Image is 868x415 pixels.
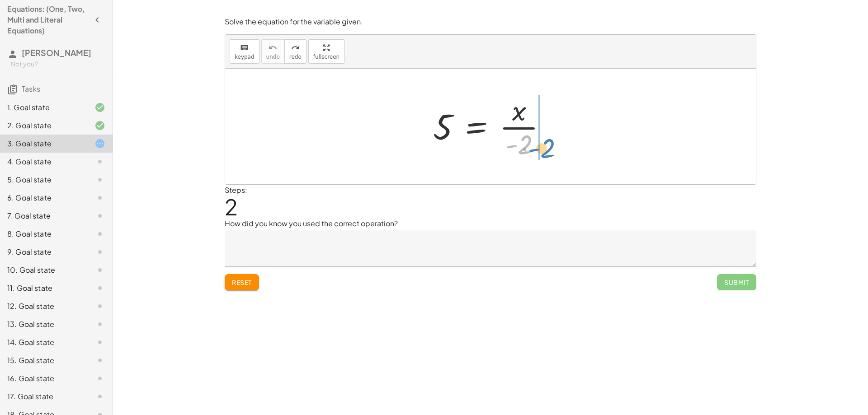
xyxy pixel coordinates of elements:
i: Task not started. [94,210,105,221]
label: Steps: [225,185,247,195]
div: 6. Goal state [7,192,80,203]
span: undo [266,54,280,60]
div: 11. Goal state [7,283,80,294]
span: keypad [235,54,255,60]
div: 1. Goal state [7,102,80,113]
button: undoundo [261,39,285,64]
button: Reset [225,274,259,290]
i: Task not started. [94,337,105,348]
i: Task not started. [94,283,105,294]
div: 4. Goal state [7,156,80,167]
i: Task finished and correct. [94,120,105,131]
i: undo [269,42,277,53]
div: 10. Goal state [7,265,80,275]
i: Task not started. [94,174,105,185]
button: redoredo [284,39,307,64]
button: fullscreen [308,39,344,64]
div: 8. Goal state [7,228,80,239]
div: 12. Goal state [7,301,80,312]
div: Not you? [11,60,105,69]
span: Reset [232,278,252,286]
span: 2 [225,193,238,220]
i: keyboard [240,42,249,53]
i: Task not started. [94,319,105,330]
button: keyboardkeypad [230,39,259,64]
i: Task not started. [94,265,105,275]
i: Task not started. [94,228,105,239]
i: Task not started. [94,156,105,167]
p: Solve the equation for the variable given. [225,17,756,27]
div: 5. Goal state [7,174,80,185]
div: 7. Goal state [7,210,80,221]
i: Task finished and correct. [94,102,105,113]
p: How did you know you used the correct operation? [225,218,756,229]
span: Tasks [22,84,40,93]
span: redo [289,54,302,60]
i: Task not started. [94,391,105,402]
div: 16. Goal state [7,373,80,384]
div: 14. Goal state [7,337,80,348]
div: 3. Goal state [7,138,80,149]
i: Task not started. [94,301,105,312]
div: 9. Goal state [7,247,80,257]
span: fullscreen [313,54,340,60]
div: 15. Goal state [7,355,80,366]
div: 2. Goal state [7,120,80,131]
div: 17. Goal state [7,391,80,402]
i: Task not started. [94,247,105,257]
i: Task not started. [94,355,105,366]
span: [PERSON_NAME] [22,47,91,58]
i: Task not started. [94,373,105,384]
i: Task started. [94,138,105,149]
h4: Equations: (One, Two, Multi and Literal Equations) [7,4,89,36]
i: Task not started. [94,192,105,203]
div: 13. Goal state [7,319,80,330]
i: redo [291,42,300,53]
